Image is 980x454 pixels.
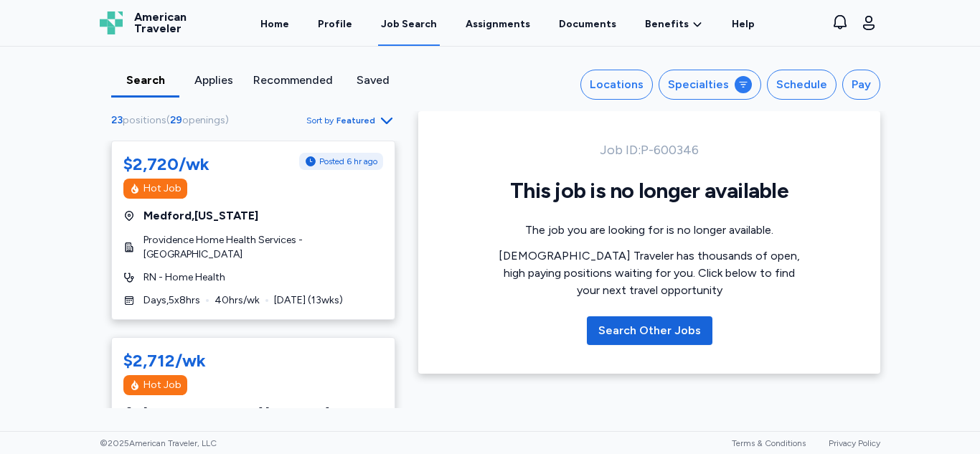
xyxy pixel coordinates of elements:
div: Pay [852,76,871,93]
span: positions [123,114,166,126]
span: Featured [336,115,375,126]
span: Posted 6 hr ago [319,156,377,167]
div: Schedule [776,76,827,93]
h1: This job is no longer available [499,177,800,204]
a: Job Search [378,1,440,46]
button: Schedule [767,70,837,100]
span: Sort by [306,115,334,126]
div: Search Other Jobs [598,322,701,339]
span: Benefits [645,17,689,32]
span: 29 [170,114,182,126]
button: Pay [842,70,880,100]
span: openings [182,114,225,126]
button: Locations [580,70,653,100]
div: $2,720/wk [123,153,209,176]
div: Job ID: P-600346 [499,140,800,160]
button: Sort byFeatured [306,112,395,129]
div: $2,712/wk [123,349,206,372]
div: ( ) [111,113,235,128]
div: Applies [185,72,242,89]
span: American Traveler [134,11,187,34]
a: Privacy Policy [829,438,880,448]
span: [DATE] ( 13 wks) [274,293,343,308]
div: Search [117,72,174,89]
div: Recommended [253,72,333,89]
span: Days , 5 x 8 hrs [143,293,200,308]
a: Benefits [645,17,703,32]
div: Job Search [381,17,437,32]
button: Search Other Jobs [587,316,712,345]
div: The job you are looking for is no longer available. [499,222,800,239]
div: Hot Job [143,181,182,196]
span: Medford , [US_STATE] [143,207,258,224]
span: 23 [111,114,123,126]
img: Logo [100,11,123,34]
div: Specialties [668,76,729,93]
span: RN - Home Health [143,270,225,285]
div: Hot Job [143,378,182,392]
span: 40 hrs/wk [215,293,260,308]
div: Locations [590,76,644,93]
span: © 2025 American Traveler, LLC [100,438,217,449]
a: Terms & Conditions [732,438,806,448]
button: Specialties [659,70,761,100]
div: [DEMOGRAPHIC_DATA] Traveler has thousands of open, high paying positions waiting for you. Click b... [499,247,800,299]
span: [GEOGRAPHIC_DATA] , [US_STATE] [143,404,329,421]
span: Providence Home Health Services - [GEOGRAPHIC_DATA] [143,233,383,262]
div: Saved [344,72,401,89]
